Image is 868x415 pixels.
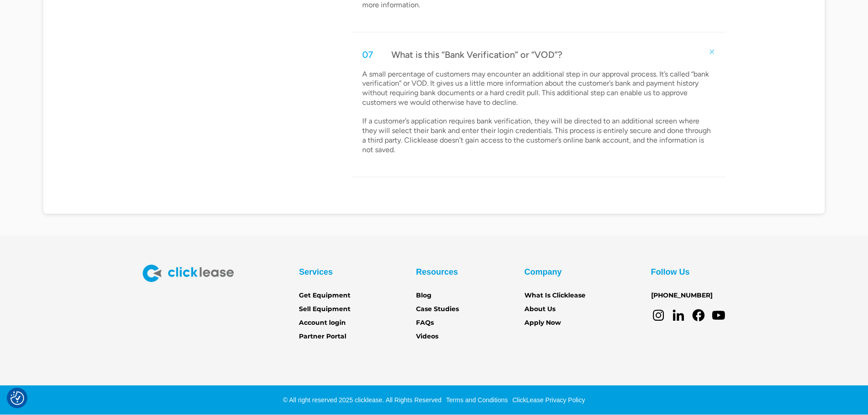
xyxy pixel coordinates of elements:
a: About Us [524,304,555,314]
div: Resources [416,265,458,279]
div: 07 [362,49,373,61]
img: Revisit consent button [10,391,24,405]
a: Account login [299,318,346,328]
a: What Is Clicklease [524,291,586,301]
button: Consent Preferences [10,391,24,405]
a: Case Studies [416,304,459,314]
a: Terms and Conditions [444,396,508,404]
img: small plus [708,47,716,56]
img: Clicklease logo [143,265,234,282]
div: Follow Us [651,265,690,279]
div: Services [299,265,333,279]
div: © All right reserved 2025 clicklease. All Rights Reserved [283,395,442,405]
a: Partner Portal [299,332,346,342]
div: What is this “Bank Verification” or “VOD”? [391,49,562,61]
a: Apply Now [524,318,561,328]
a: Get Equipment [299,291,350,301]
a: Videos [416,332,438,342]
div: Company [524,265,562,279]
a: [PHONE_NUMBER] [651,291,713,301]
p: A small percentage of customers may encounter an additional step in our approval process. It’s ca... [362,70,712,155]
a: ClickLease Privacy Policy [510,396,585,404]
a: Sell Equipment [299,304,350,314]
a: FAQs [416,318,434,328]
a: Blog [416,291,431,301]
